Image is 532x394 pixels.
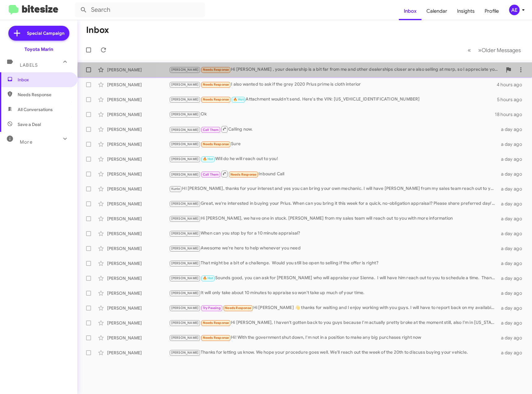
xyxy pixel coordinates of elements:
[169,81,497,88] div: I also wanted to ask if the grey 2020 Prius prime is cloth interior
[498,275,527,281] div: a day ago
[169,334,498,341] div: Hi! With the government shut down, I'm not in a position to make any big purchases right now
[480,2,504,20] span: Profile
[498,231,527,237] div: a day ago
[171,112,199,116] span: [PERSON_NAME]
[107,111,169,118] div: [PERSON_NAME]
[203,68,229,72] span: Needs Response
[498,141,527,147] div: a day ago
[169,319,498,326] div: Hi [PERSON_NAME], I haven't gotten back to you guys because I'm actually pretty broke at the mome...
[107,156,169,162] div: [PERSON_NAME]
[203,128,219,132] span: Call Them
[203,142,229,146] span: Needs Response
[169,200,498,207] div: Great, we're interested in buying your Prius. When can you bring it this week for a quick, no-obl...
[498,335,527,341] div: a day ago
[169,304,498,311] div: Hi [PERSON_NAME] 👋 thanks for waiting and I enjoy working with you guys. I will have to report ba...
[107,67,169,73] div: [PERSON_NAME]
[452,2,480,20] span: Insights
[169,111,495,118] div: Ok
[498,305,527,311] div: a day ago
[107,216,169,222] div: [PERSON_NAME]
[171,217,199,221] span: [PERSON_NAME]
[171,276,199,280] span: [PERSON_NAME]
[495,111,527,118] div: 18 hours ago
[171,172,199,177] span: [PERSON_NAME]
[498,186,527,192] div: a day ago
[18,77,70,83] span: Inbox
[203,83,229,87] span: Needs Response
[107,350,169,356] div: [PERSON_NAME]
[464,44,525,56] nav: Page navigation example
[474,44,525,56] button: Next
[171,336,199,340] span: [PERSON_NAME]
[107,82,169,88] div: [PERSON_NAME]
[18,92,70,98] span: Needs Response
[399,2,421,20] a: Inbox
[20,62,38,68] span: Labels
[171,202,199,206] span: [PERSON_NAME]
[203,97,229,101] span: Needs Response
[107,260,169,266] div: [PERSON_NAME]
[203,276,213,280] span: 🔥 Hot
[24,46,53,52] div: Toyota Marin
[107,186,169,192] div: [PERSON_NAME]
[107,305,169,311] div: [PERSON_NAME]
[225,306,251,310] span: Needs Response
[171,306,199,310] span: [PERSON_NAME]
[203,336,229,340] span: Needs Response
[497,96,527,103] div: 5 hours ago
[171,157,199,161] span: [PERSON_NAME]
[169,275,498,282] div: Sounds good, you can ask for [PERSON_NAME] who will appraise your Sienna. I will have him reach o...
[169,125,498,133] div: Calling now.
[107,141,169,147] div: [PERSON_NAME]
[107,231,169,237] div: [PERSON_NAME]
[171,351,199,355] span: [PERSON_NAME]
[169,230,498,237] div: When can you stop by for a 10 minute appraisal?
[169,141,498,148] div: Sure
[169,155,498,163] div: Will do he will reach out to you!
[27,30,64,36] span: Special Campaign
[498,156,527,162] div: a day ago
[171,97,199,101] span: [PERSON_NAME]
[498,216,527,222] div: a day ago
[498,290,527,296] div: a day ago
[498,171,527,177] div: a day ago
[230,172,257,177] span: Needs Response
[107,126,169,132] div: [PERSON_NAME]
[421,2,452,20] a: Calendar
[169,349,498,356] div: Thanks for letting us know. We hope your procedure goes well. We'll reach out the week of the 20t...
[107,96,169,103] div: [PERSON_NAME]
[169,215,498,222] div: Hi [PERSON_NAME], we have one in stock. [PERSON_NAME] from my sales team will reach out to you wi...
[171,321,199,325] span: [PERSON_NAME]
[203,306,221,310] span: Try Pausing
[20,139,33,145] span: More
[169,96,497,103] div: Attachment wouldn't send. Here's the VIN: [US_VEHICLE_IDENTIFICATION_NUMBER]
[203,172,219,177] span: Call Them
[75,2,205,17] input: Search
[498,126,527,132] div: a day ago
[86,25,109,35] h1: Inbox
[169,260,498,267] div: That might be a bit of a challenge. Would you still be open to selling if the offer is right?
[169,245,498,252] div: Awesome we're here to help whenever you need
[169,185,498,192] div: HI [PERSON_NAME], thanks for your interest and yes you can bring your own mechanic. I will have [...
[171,231,199,235] span: [PERSON_NAME]
[18,106,53,113] span: All Conversations
[497,82,527,88] div: 4 hours ago
[171,246,199,250] span: [PERSON_NAME]
[464,44,475,56] button: Previous
[171,261,199,265] span: [PERSON_NAME]
[509,5,520,15] div: AE
[171,142,199,146] span: [PERSON_NAME]
[8,26,69,41] a: Special Campaign
[203,157,213,161] span: 🔥 Hot
[107,290,169,296] div: [PERSON_NAME]
[107,320,169,326] div: [PERSON_NAME]
[478,46,482,54] span: »
[107,245,169,252] div: [PERSON_NAME]
[107,275,169,281] div: [PERSON_NAME]
[233,97,244,101] span: 🔥 Hot
[171,291,199,295] span: [PERSON_NAME]
[482,47,521,54] span: Older Messages
[169,66,502,73] div: Hi [PERSON_NAME] , your dealership is a bit far from me and other dealerships closer are also sel...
